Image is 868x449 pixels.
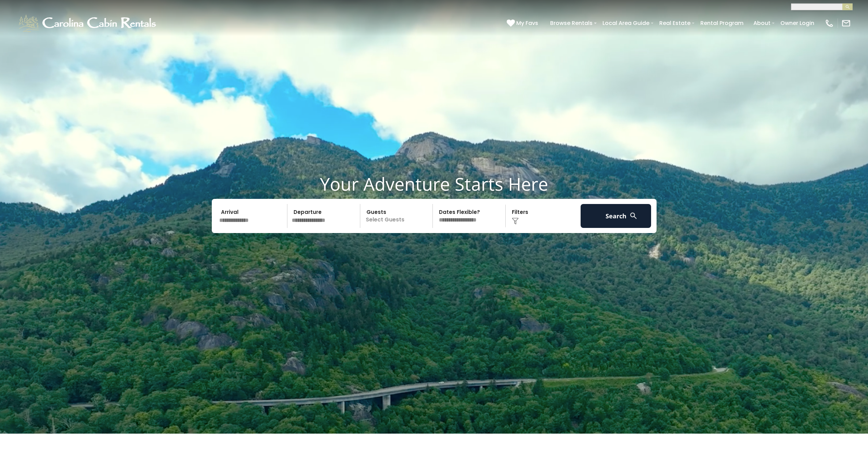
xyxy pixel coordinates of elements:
[581,204,651,228] button: Search
[750,17,774,29] a: About
[599,17,653,29] a: Local Area Guide
[516,19,538,27] span: My Favs
[825,18,834,28] img: phone-regular-white.png
[362,204,433,228] p: Select Guests
[5,173,863,194] h1: Your Adventure Starts Here
[547,17,596,29] a: Browse Rentals
[507,19,540,28] a: My Favs
[629,212,638,220] img: search-regular-white.png
[17,13,159,33] img: White-1-1-2.png
[777,17,818,29] a: Owner Login
[841,18,851,28] img: mail-regular-white.png
[697,17,747,29] a: Rental Program
[656,17,694,29] a: Real Estate
[512,218,519,224] img: filter--v1.png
